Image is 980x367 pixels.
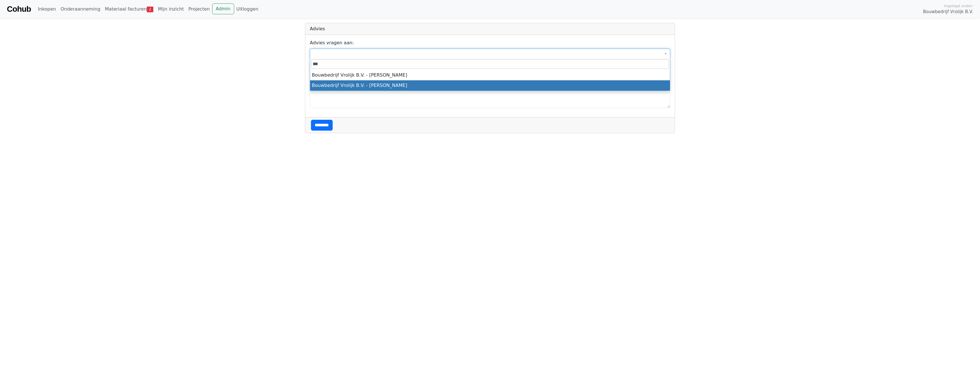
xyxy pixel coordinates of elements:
a: Mijn inzicht [156,3,186,15]
span: Bouwbedrijf Vrolijk B.V. [923,9,973,15]
span: Ingelogd onder: [944,3,973,9]
a: Projecten [186,3,212,15]
a: Inkopen [35,3,58,15]
div: Advies [305,23,675,35]
a: Uitloggen [234,3,261,15]
label: Advies vragen aan: [310,39,354,46]
a: Materiaal facturen2 [103,3,156,15]
a: Cohub [7,2,31,16]
span: 2 [147,7,153,12]
li: Bouwbedrijf Vrolijk B.V. - [PERSON_NAME] [310,80,670,91]
li: Bouwbedrijf Vrolijk B.V. - [PERSON_NAME] [310,70,670,80]
a: Admin [212,3,234,14]
a: Onderaanneming [58,3,103,15]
